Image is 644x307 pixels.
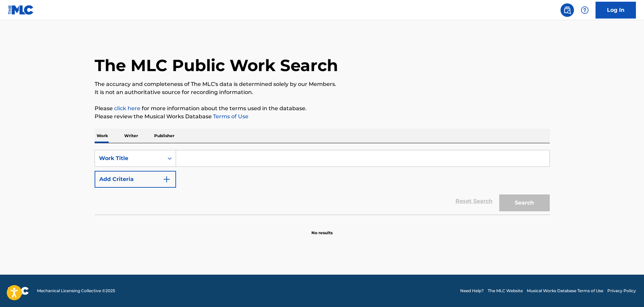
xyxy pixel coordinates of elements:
[581,6,589,14] img: help
[37,288,115,294] span: Mechanical Licensing Collective © 2025
[95,113,550,121] p: Please review the Musical Works Database
[212,113,248,120] a: Terms of Use
[163,175,171,183] img: 9d2ae6d4665cec9f34b9.svg
[95,171,176,188] button: Add Criteria
[95,104,550,113] p: Please for more information about the terms used in the database.
[122,129,140,143] p: Writer
[95,129,110,143] p: Work
[8,5,34,15] img: MLC Logo
[488,288,523,294] a: The MLC Website
[152,129,176,143] p: Publisher
[95,80,550,88] p: The accuracy and completeness of The MLC's data is determined solely by our Members.
[596,2,636,19] a: Log In
[563,6,571,14] img: search
[607,288,636,294] a: Privacy Policy
[578,3,591,17] div: Help
[114,105,140,112] a: click here
[99,154,160,162] div: Work Title
[527,288,603,294] a: Musical Works Database Terms of Use
[460,288,484,294] a: Need Help?
[561,3,574,17] a: Public Search
[610,275,644,307] iframe: Chat Widget
[95,150,550,215] form: Search Form
[311,222,333,236] p: No results
[95,88,550,96] p: It is not an authoritative source for recording information.
[95,55,338,75] h1: The MLC Public Work Search
[8,287,29,295] img: logo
